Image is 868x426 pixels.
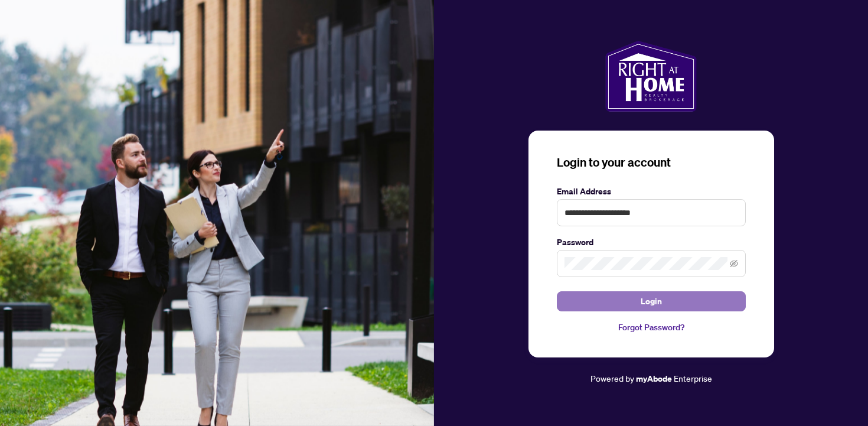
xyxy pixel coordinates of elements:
a: Forgot Password? [557,321,746,334]
span: Login [641,292,662,311]
span: eye-invisible [730,259,738,268]
span: Enterprise [674,373,712,383]
label: Password [557,236,746,249]
button: Login [557,291,746,311]
h3: Login to your account [557,154,746,171]
a: myAbode [636,372,672,385]
img: ma-logo [605,41,697,112]
span: Powered by [590,373,634,383]
label: Email Address [557,185,746,198]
